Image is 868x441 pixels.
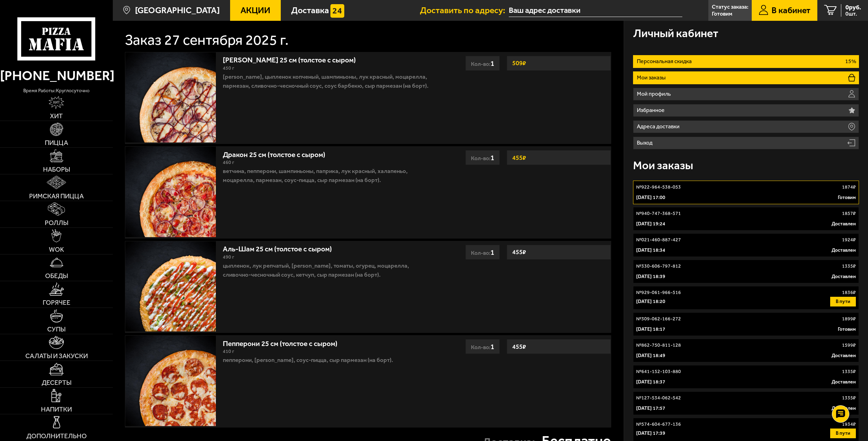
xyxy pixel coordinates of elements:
button: В пути [830,429,856,438]
span: 1 [490,248,494,257]
p: [DATE] 17:57 [636,405,665,412]
p: [DATE] 19:24 [636,220,665,227]
span: 410 г [223,348,234,354]
span: [GEOGRAPHIC_DATA] [135,6,220,15]
p: 15% [845,59,856,64]
span: Дополнительно [26,433,87,439]
span: Пицца [45,139,68,146]
p: 1874 ₽ [842,184,856,191]
p: [DATE] 18:37 [636,379,665,386]
span: 0 шт. [845,11,861,17]
p: [DATE] 18:34 [636,247,665,254]
strong: 509 ₽ [511,57,528,70]
p: № 929-061-966-516 [636,289,681,296]
p: № 309-062-166-272 [636,315,681,322]
p: Доставлен [832,273,856,280]
h3: Личный кабинет [633,28,718,39]
a: Дракон 25 см (толстое с сыром) [223,148,334,159]
span: Хит [50,113,63,119]
span: Доставка [291,6,329,15]
p: № 940-747-368-571 [636,210,681,217]
div: Кол-во: [465,339,500,354]
p: [PERSON_NAME], цыпленок копченый, шампиньоны, лук красный, моцарелла, пармезан, сливочно-чесночны... [223,72,433,90]
p: [DATE] 18:20 [636,298,665,305]
span: Акции [241,6,270,15]
p: 1924 ₽ [842,236,856,243]
p: № 641-152-103-880 [636,368,681,375]
p: Готовим [838,326,856,333]
input: Ваш адрес доставки [509,4,682,17]
span: Наборы [43,166,70,173]
p: [DATE] 18:17 [636,326,665,333]
p: цыпленок, лук репчатый, [PERSON_NAME], томаты, огурец, моцарелла, сливочно-чесночный соус, кетчуп... [223,261,433,279]
a: №940-747-368-5711857₽[DATE] 19:24Доставлен [633,207,859,231]
span: WOK [49,246,64,253]
h1: Заказ 27 сентября 2025 г. [125,33,289,47]
span: 1 [490,342,494,351]
span: 460 г [223,159,234,165]
p: Готовим [712,11,732,17]
strong: 455 ₽ [511,245,528,259]
p: № 862-750-811-128 [636,342,681,349]
p: ветчина, пепперони, шампиньоны, паприка, лук красный, халапеньо, моцарелла, пармезан, соус-пицца,... [223,166,433,184]
p: Выход [637,140,655,146]
p: Доставлен [832,247,856,254]
strong: 455 ₽ [511,340,528,353]
p: [DATE] 18:39 [636,273,665,280]
a: №127-534-062-5421335₽[DATE] 17:57Доставлен [633,391,859,415]
span: Обеды [45,273,68,279]
p: 1934 ₽ [842,421,856,428]
div: Кол-во: [465,150,500,165]
p: № 330-606-797-812 [636,263,681,270]
p: 1857 ₽ [842,210,856,217]
p: Доставлен [832,379,856,386]
a: №922-964-538-0531874₽[DATE] 17:00Готовим [633,181,859,204]
span: 1 [490,153,494,162]
p: Мои заказы [637,75,668,80]
span: Горячее [43,299,70,306]
p: 1836 ₽ [842,289,856,296]
span: Роллы [45,219,68,226]
img: 15daf4d41897b9f0e9f617042186c801.svg [330,4,344,18]
a: №021-460-887-4271924₽[DATE] 18:34Доставлен [633,233,859,257]
p: Избранное [637,107,667,113]
span: Римская пицца [29,193,84,199]
h3: Мои заказы [633,160,693,171]
a: Аль-Шам 25 см (толстое с сыром) [223,242,341,253]
p: Статус заказа: [712,4,748,10]
a: №929-061-966-5161836₽[DATE] 18:20В пути [633,286,859,310]
span: 0 руб. [845,4,861,10]
span: Доставить по адресу: [420,6,509,15]
span: Супы [47,326,66,332]
span: В кабинет [772,6,810,15]
a: №641-152-103-8801335₽[DATE] 18:37Доставлен [633,365,859,389]
p: № 127-534-062-542 [636,395,681,401]
div: Кол-во: [465,245,500,260]
span: Десерты [42,379,71,386]
p: № 922-964-538-053 [636,184,681,191]
p: Готовим [838,194,856,201]
p: 1335 ₽ [842,368,856,375]
span: 450 г [223,65,234,71]
span: Напитки [41,406,72,413]
p: [DATE] 17:39 [636,430,665,437]
p: Доставлен [832,352,856,359]
button: В пути [830,297,856,306]
p: [DATE] 17:00 [636,194,665,201]
span: 490 г [223,254,234,260]
a: №330-606-797-8121335₽[DATE] 18:39Доставлен [633,260,859,283]
span: 1 [490,59,494,68]
p: Доставлен [832,220,856,227]
span: улица Брянцева, 14 [509,4,682,17]
p: Адреса доставки [637,124,682,129]
p: Мой профиль [637,91,673,97]
p: № 021-460-887-427 [636,236,681,243]
a: [PERSON_NAME] 25 см (толстое с сыром) [223,53,365,64]
a: №862-750-811-1281599₽[DATE] 18:49Доставлен [633,339,859,362]
span: Салаты и закуски [25,353,88,359]
a: Пепперони 25 см (толстое с сыром) [223,337,346,348]
a: №309-062-166-2721899₽[DATE] 18:17Готовим [633,312,859,336]
p: № 574-604-677-136 [636,421,681,428]
p: 1335 ₽ [842,395,856,401]
p: [DATE] 18:49 [636,352,665,359]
